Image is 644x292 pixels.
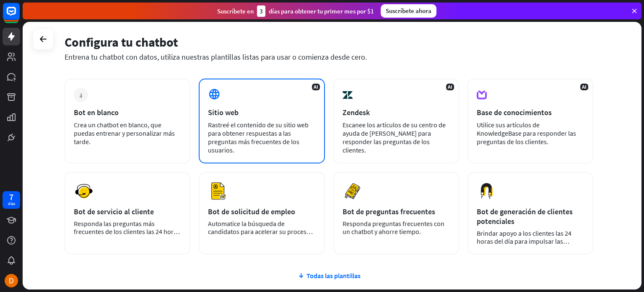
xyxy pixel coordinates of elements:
[74,207,154,216] font: Bot de servicio al cliente
[74,219,180,244] font: Responda las preguntas más frecuentes de los clientes las 24 horas del día, los 7 días de la semana.
[343,219,444,236] font: Responda preguntas frecuentes con un chatbot y ahorre tiempo.
[477,121,576,146] font: Utilice sus artículos de KnowledgeBase para responder las preguntas de los clientes.
[74,108,119,117] font: Bot en blanco
[8,201,15,206] font: días
[269,7,374,15] font: días para obtener tu primer mes por $1
[208,108,239,117] font: Sitio web
[343,108,370,117] font: Zendesk
[477,229,571,253] font: Brindar apoyo a los clientes las 24 horas del día para impulsar las ventas.
[208,121,309,154] font: Rastreé el contenido de su sitio web para obtener respuestas a las preguntas más frecuentes de lo...
[343,207,435,216] font: Bot de preguntas frecuentes
[314,84,318,90] font: AI
[208,207,295,216] font: Bot de solicitud de empleo
[448,84,452,90] font: AI
[386,7,431,15] font: Suscríbete ahora
[74,121,175,146] font: Crea un chatbot en blanco, que puedas entrenar y personalizar más tarde.
[65,34,178,50] font: Configura tu chatbot
[260,7,263,15] font: 3
[208,219,313,244] font: Automatice la búsqueda de candidatos para acelerar su proceso de contratación.
[80,92,82,98] font: más
[343,121,446,154] font: Escanee los artículos de su centro de ayuda de [PERSON_NAME] para responder las preguntas de los ...
[3,191,20,209] a: 7 días
[306,271,361,280] font: Todas las plantillas
[65,52,367,62] font: Entrena tu chatbot con datos, utiliza nuestras plantillas listas para usar o comienza desde cero.
[582,84,587,90] font: AI
[9,192,13,202] font: 7
[7,3,32,29] button: Abrir el widget de chat LiveChat
[477,108,552,117] font: Base de conocimientos
[217,7,254,15] font: Suscríbete en
[477,207,573,226] font: Bot de generación de clientes potenciales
